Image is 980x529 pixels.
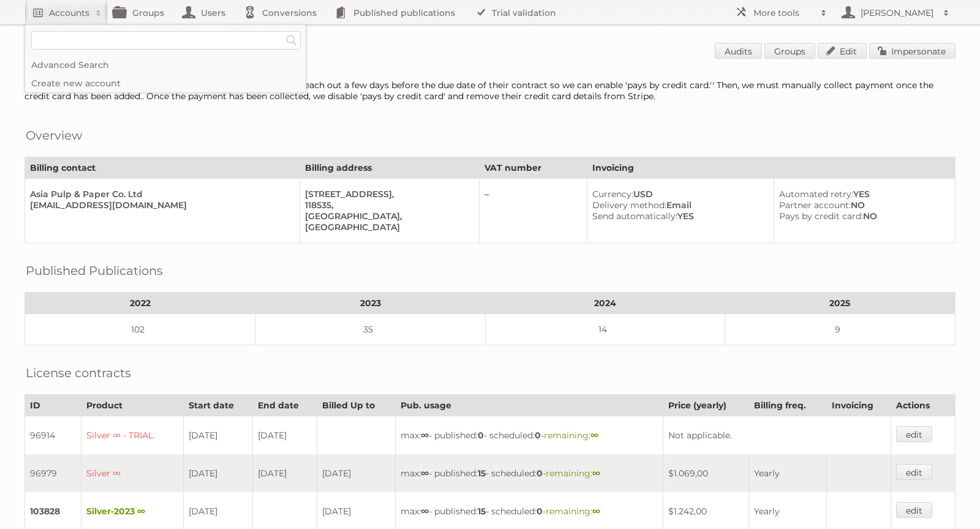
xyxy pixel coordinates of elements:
[896,464,932,480] a: edit
[396,416,663,455] td: max: - published: - scheduled: -
[24,43,956,61] h1: Account 83491: Asia Pulp & Paper Co. Ltd
[663,395,748,416] th: Price (yearly)
[663,454,748,492] td: $1.069,00
[753,7,815,19] h2: More tools
[25,56,306,74] a: Advanced Search
[300,157,480,179] th: Billing address
[26,126,82,144] h2: Overview
[305,222,469,233] div: [GEOGRAPHIC_DATA]
[544,430,598,441] span: remaining:
[30,200,290,211] div: [EMAIL_ADDRESS][DOMAIN_NAME]
[479,157,587,179] th: VAT number
[590,430,598,441] strong: ∞
[779,211,863,222] span: Pays by credit card:
[896,502,932,518] a: edit
[779,200,945,211] div: NO
[25,454,81,492] td: 96979
[478,468,486,479] strong: 15
[764,43,815,59] a: Groups
[486,293,725,314] th: 2024
[725,293,955,314] th: 2025
[592,200,764,211] div: Email
[826,395,891,416] th: Invoicing
[748,454,826,492] td: Yearly
[25,395,81,416] th: ID
[317,395,395,416] th: Billed Up to
[421,468,429,479] strong: ∞
[818,43,867,59] a: Edit
[715,43,762,59] a: Audits
[535,430,541,441] strong: 0
[81,454,184,492] td: Silver ∞
[592,468,600,479] strong: ∞
[25,157,300,179] th: Billing contact
[478,430,484,441] strong: 0
[421,506,429,517] strong: ∞
[396,454,663,492] td: max: - published: - scheduled: -
[478,506,486,517] strong: 15
[858,7,937,19] h2: [PERSON_NAME]
[779,189,853,200] span: Automated retry:
[81,416,184,455] td: Silver ∞ - TRIAL
[779,200,851,211] span: Partner account:
[537,468,543,479] strong: 0
[255,293,486,314] th: 2023
[396,395,663,416] th: Pub. usage
[26,364,131,382] h2: License contracts
[592,211,764,222] div: YES
[26,261,163,280] h2: Published Publications
[592,189,633,200] span: Currency:
[587,157,955,179] th: Invoicing
[25,314,255,345] td: 102
[592,211,677,222] span: Send automatically:
[305,189,469,200] div: [STREET_ADDRESS],
[592,200,666,211] span: Delivery method:
[253,454,317,492] td: [DATE]
[663,416,891,455] td: Not applicable.
[486,314,725,345] td: 14
[479,179,587,243] td: –
[183,395,252,416] th: Start date
[25,416,81,455] td: 96914
[748,395,826,416] th: Billing freq.
[81,395,184,416] th: Product
[421,430,429,441] strong: ∞
[779,189,945,200] div: YES
[25,293,255,314] th: 2022
[305,211,469,222] div: [GEOGRAPHIC_DATA],
[282,31,301,50] input: Search
[891,395,956,416] th: Actions
[779,211,945,222] div: NO
[725,314,955,345] td: 9
[537,506,543,517] strong: 0
[592,506,600,517] strong: ∞
[30,189,290,200] div: Asia Pulp & Paper Co. Ltd
[896,426,932,442] a: edit
[546,506,600,517] span: remaining:
[253,416,317,455] td: [DATE]
[25,74,306,92] a: Create new account
[183,454,252,492] td: [DATE]
[305,200,469,211] div: 118535,
[24,80,956,102] div: This customer does not want their credit card kept on File. They reach out a few days before the ...
[49,7,89,19] h2: Accounts
[546,468,600,479] span: remaining:
[317,454,395,492] td: [DATE]
[592,189,764,200] div: USD
[255,314,486,345] td: 35
[253,395,317,416] th: End date
[183,416,252,455] td: [DATE]
[869,43,956,59] a: Impersonate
